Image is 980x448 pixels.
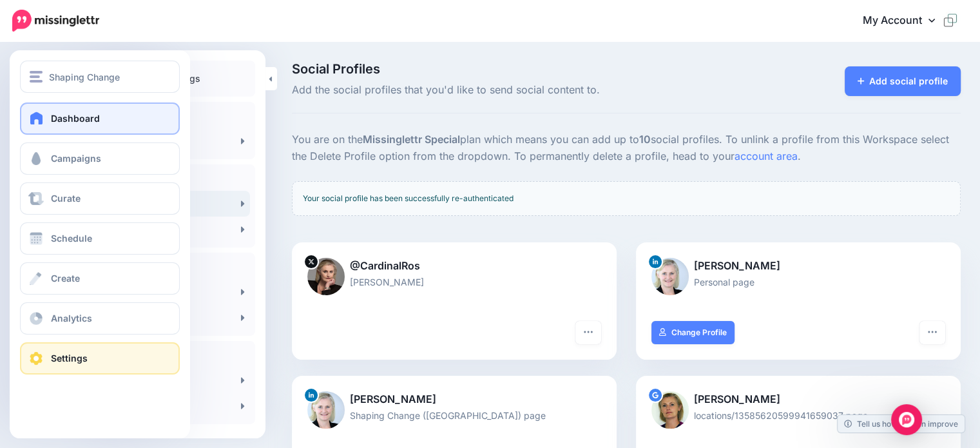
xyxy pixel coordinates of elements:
span: Social Profiles [292,63,731,75]
a: Analytics [20,302,180,335]
img: X6whf_Sg-72135.jpg [307,258,345,295]
p: Personal page [651,275,945,289]
a: My Account [850,5,961,37]
img: 1613537522408-72136.png [307,391,345,429]
span: Add the social profiles that you'd like to send social content to. [292,82,731,99]
a: Tell us how we can improve [838,415,965,433]
p: [PERSON_NAME] [651,391,945,408]
p: locations/13585620599941659037 page [651,408,945,423]
a: Dashboard [20,102,180,135]
b: 10 [639,133,651,146]
div: Open Intercom Messenger [891,404,922,435]
a: Add social profile [845,66,961,96]
img: Missinglettr [12,10,99,32]
a: Create [20,262,180,295]
button: Shaping Change [20,61,180,93]
span: Settings [51,353,88,364]
p: Shaping Change ([GEOGRAPHIC_DATA]) page [307,408,601,423]
p: You are on the plan which means you can add up to social profiles. To unlink a profile from this ... [292,131,961,165]
span: Curate [51,193,81,204]
p: @CardinalRos [307,258,601,275]
a: Schedule [20,222,180,255]
span: Create [51,273,80,284]
a: Change Profile [651,321,735,344]
p: [PERSON_NAME] [307,275,601,289]
img: 1613537522408-72136.png [651,258,689,295]
span: Dashboard [51,113,100,124]
div: Your social profile has been successfully re-authenticated [292,181,961,216]
a: account area [735,150,798,162]
span: Campaigns [51,153,101,164]
a: Settings [20,342,180,375]
span: Analytics [51,313,92,324]
p: [PERSON_NAME] [651,258,945,275]
span: Shaping Change [49,70,120,84]
span: Schedule [51,233,92,244]
img: menu.png [30,71,43,83]
p: [PERSON_NAME] [307,391,601,408]
b: Missinglettr Special [363,133,460,146]
img: AEdFTp4VN4Tx-fPZrlvZj-0QQNewSUG-gHbxQz7wyh5qEAs96-c-72138.png [651,391,689,429]
a: Campaigns [20,142,180,175]
a: Curate [20,182,180,215]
